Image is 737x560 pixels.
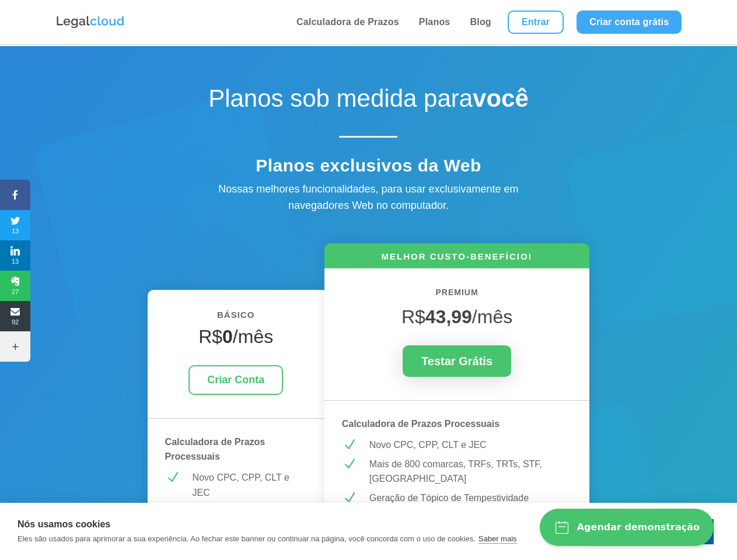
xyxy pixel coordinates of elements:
[55,15,125,30] img: Logo da Legalcloud
[18,534,476,543] p: Eles são usados para aprimorar a sua experiência. Ao fechar este banner ou continuar na página, v...
[369,457,572,487] p: Mais de 800 comarcas, TRFs, TRTs, STF, [GEOGRAPHIC_DATA]
[324,250,590,268] h6: MELHOR CUSTO-BENEFÍCIO!
[473,85,529,112] strong: você
[342,437,357,452] span: N
[577,10,682,34] a: Criar conta grátis
[342,491,357,505] span: N
[222,326,233,347] strong: 0
[18,519,110,529] strong: Nós usamos cookies
[342,419,500,429] strong: Calculadora de Prazos Processuais
[164,155,572,182] h4: Planos exclusivos da Web
[369,491,572,506] p: Geração de Tópico de Tempestividade
[165,325,307,353] h4: R$ /mês
[403,345,511,377] a: Testar Grátis
[188,365,283,395] a: Criar Conta
[193,470,307,500] p: Novo CPC, CPP, CLT e JEC
[478,534,517,544] a: Saber mais
[425,306,472,327] strong: 43,99
[165,437,266,462] strong: Calculadora de Prazos Processuais
[369,437,572,453] p: Novo CPC, CPP, CLT e JEC
[401,306,512,327] span: R$ /mês
[508,10,564,34] a: Entrar
[342,457,357,471] span: N
[193,181,543,215] div: Nossas melhores funcionalidades, para usar exclusivamente em navegadores Web no computador.
[342,286,572,306] h6: PREMIUM
[165,307,307,328] h6: BÁSICO
[164,84,572,119] h1: Planos sob medida para
[165,470,180,485] span: N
